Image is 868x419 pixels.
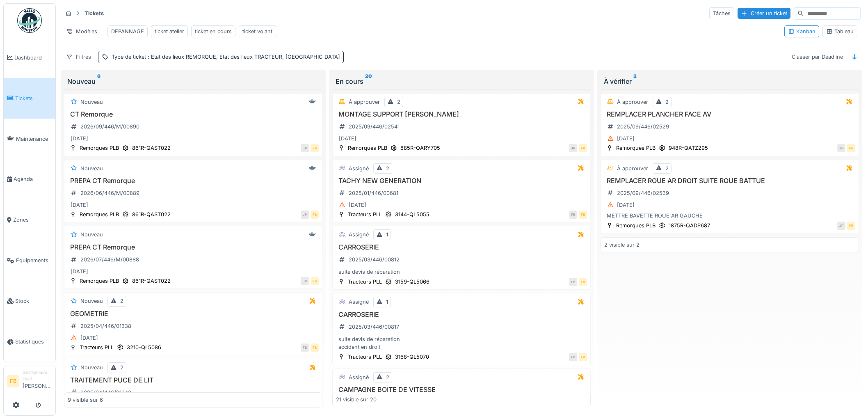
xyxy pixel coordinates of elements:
[112,53,340,61] div: Type de ticket
[837,144,845,152] div: JP
[15,297,52,305] span: Stock
[348,144,387,152] div: Remorques PLB
[348,211,382,218] div: Tracteurs PLL
[336,110,587,118] h3: MONTAGE SUPPORT [PERSON_NAME]
[14,54,52,62] span: Dashboard
[579,353,587,361] div: FB
[617,123,669,131] div: 2025/09/446/02529
[579,211,587,219] div: FB
[738,8,790,19] div: Créer un ticket
[80,231,103,238] div: Nouveau
[395,211,429,218] div: 3144-QL5055
[349,201,366,209] div: [DATE]
[68,376,319,384] h3: TRAITEMENT PUCE DE LIT
[311,343,319,352] div: FB
[847,144,855,152] div: FB
[617,165,648,172] div: À approuver
[120,364,123,371] div: 2
[71,268,88,275] div: [DATE]
[311,211,319,219] div: FB
[68,177,319,185] h3: PREPA CT Remorque
[604,241,640,249] div: 2 visible sur 2
[336,396,377,403] div: 21 visible sur 20
[120,297,123,305] div: 2
[146,54,340,60] span: : Etat des lieux REMORQUE, Etat des lieux TRACTEUR, [GEOGRAPHIC_DATA]
[68,310,319,318] h3: GEOMETRIE
[68,110,319,118] h3: CT Remorque
[23,369,52,393] li: [PERSON_NAME]
[80,364,103,371] div: Nouveau
[617,98,648,106] div: À approuver
[13,216,52,224] span: Zones
[80,144,119,152] div: Remorques PLB
[617,201,635,209] div: [DATE]
[301,277,309,285] div: JP
[301,343,309,352] div: FB
[847,222,855,230] div: FB
[23,369,52,382] div: Gestionnaire local
[97,76,101,86] sup: 6
[349,165,369,172] div: Assigné
[386,298,388,306] div: 1
[15,338,52,346] span: Statistiques
[80,98,103,106] div: Nouveau
[7,375,19,387] li: FB
[14,175,52,183] span: Agenda
[579,144,587,152] div: FB
[669,222,710,229] div: 1875R-QADP687
[616,144,656,152] div: Remorques PLB
[348,278,382,286] div: Tracteurs PLL
[336,243,587,251] h3: CARROSERIE
[336,76,587,86] div: En cours
[617,189,669,197] div: 2025/09/446/02539
[4,200,55,240] a: Zones
[604,177,855,185] h3: REMPLACER ROUE AR DROIT SUITE ROUE BATTUE
[4,37,55,78] a: Dashboard
[80,297,103,305] div: Nouveau
[4,281,55,321] a: Stock
[62,25,101,37] div: Modèles
[80,343,114,351] div: Tracteurs PLL
[80,389,131,396] div: 2025/04/446/01342
[195,27,232,35] div: ticket en cours
[4,119,55,159] a: Maintenance
[400,144,440,152] div: 885R-QARY705
[397,98,400,106] div: 2
[349,123,400,131] div: 2025/09/446/02541
[68,396,103,403] div: 9 visible sur 6
[837,222,845,230] div: JP
[132,144,171,152] div: 861R-QAST022
[616,222,656,229] div: Remorques PLB
[80,123,139,131] div: 2026/09/446/M/00890
[349,298,369,306] div: Assigné
[826,27,854,35] div: Tableau
[81,9,107,17] strong: Tickets
[386,373,389,381] div: 2
[579,278,587,286] div: FB
[311,144,319,152] div: FB
[336,311,587,318] h3: CARROSERIE
[71,201,88,209] div: [DATE]
[336,177,587,185] h3: TACHY NEW GENERATION
[569,353,577,361] div: FB
[7,369,52,395] a: FB Gestionnaire local[PERSON_NAME]
[132,211,171,218] div: 861R-QAST022
[349,256,400,263] div: 2025/03/446/00812
[349,98,380,106] div: À approuver
[15,94,52,102] span: Tickets
[349,189,398,197] div: 2025/01/446/00681
[339,135,356,142] div: [DATE]
[68,243,319,251] h3: PREPA CT Remorque
[155,27,184,35] div: ticket atelier
[71,135,88,142] div: [DATE]
[80,256,139,263] div: 2026/07/446/M/00888
[709,7,734,19] div: Tâches
[16,135,52,143] span: Maintenance
[349,231,369,238] div: Assigné
[633,76,637,86] sup: 2
[301,144,309,152] div: JP
[386,231,388,238] div: 1
[604,212,855,220] div: METTRE BAVETTE ROUE AR GAUCHE
[67,76,319,86] div: Nouveau
[4,240,55,281] a: Équipements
